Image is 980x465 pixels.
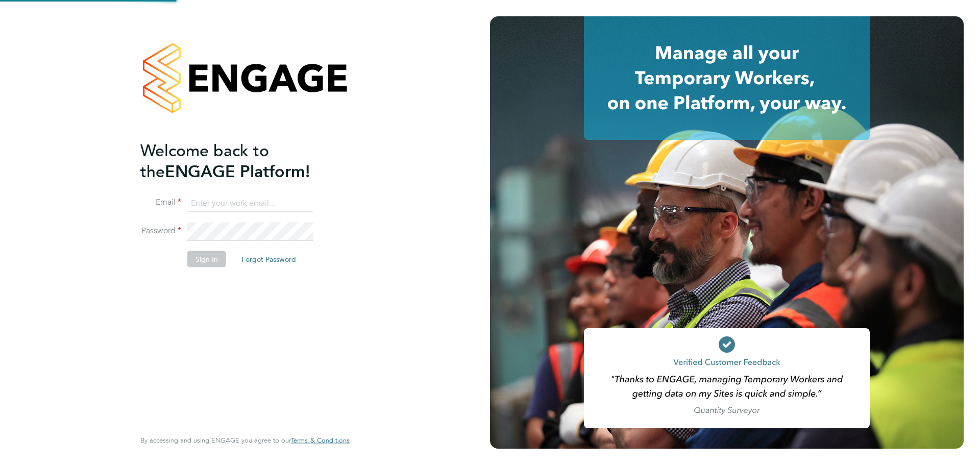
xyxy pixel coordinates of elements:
label: Email [140,197,181,208]
span: By accessing and using ENGAGE you agree to our [140,436,350,445]
a: Terms & Conditions [291,436,350,445]
label: Password [140,226,181,236]
input: Enter your work email... [187,194,313,212]
button: Sign In [187,251,226,267]
span: Welcome back to the [140,140,269,181]
button: Forgot Password [233,251,304,267]
h2: ENGAGE Platform! [140,140,339,182]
